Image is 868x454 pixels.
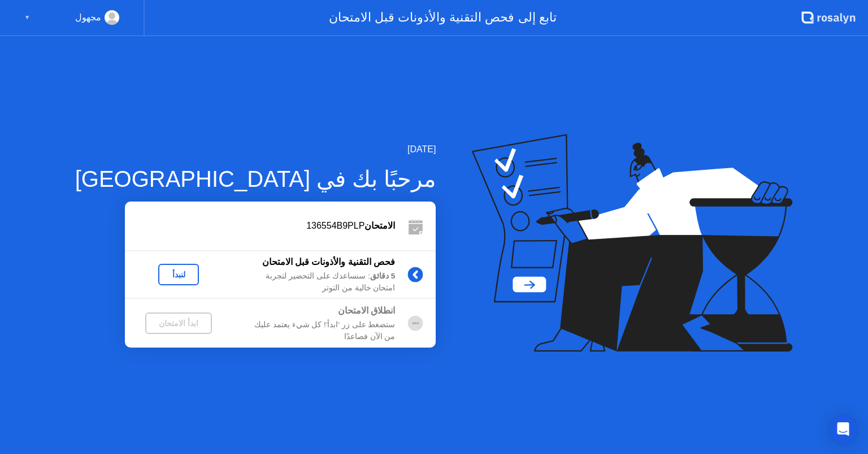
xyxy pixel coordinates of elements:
div: ▼ [24,10,30,25]
b: الامتحان [364,221,395,230]
b: فحص التقنية والأذونات قبل الامتحان [262,257,396,267]
div: 136554B9PLP [125,219,395,233]
div: ابدأ الامتحان [150,319,207,328]
b: انطلاق الامتحان [338,306,395,315]
div: ستضغط على زر 'ابدأ'! كل شيء يعتمد عليك من الآن فصاعدًا [232,319,395,342]
div: [DATE] [75,143,436,156]
div: : سنساعدك على التحضير لتجربة امتحان خالية من التوتر [232,271,395,294]
div: مجهول [75,10,101,25]
button: لنبدأ [158,264,199,285]
div: Open Intercom Messenger [830,416,857,443]
b: 5 دقائق [370,272,395,280]
div: لنبدأ [163,270,194,279]
button: ابدأ الامتحان [145,312,212,334]
div: مرحبًا بك في [GEOGRAPHIC_DATA] [75,162,436,196]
